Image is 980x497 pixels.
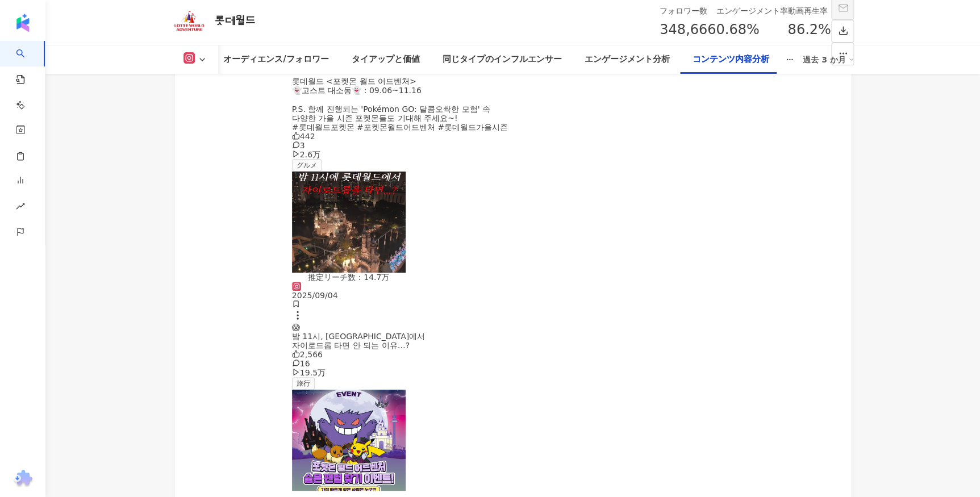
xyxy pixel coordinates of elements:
[787,5,831,17] div: 動画再生率
[292,390,406,491] img: post-image
[215,14,256,28] div: 롯데월드
[292,359,734,368] div: 16
[172,6,206,40] img: KOL Avatar
[803,51,854,69] div: 過去 3 か月
[292,291,734,300] div: 2025/09/04
[693,53,769,66] div: コンテンツ内容分析
[292,323,734,350] div: 😱 밤 11시, [GEOGRAPHIC_DATA]에서 자이로드롭 타면 안 되는 이유…?
[292,22,734,132] div: 📮 갑자기 날아온 의문의 [DEMOGRAPHIC_DATA]?! 오싹한 모험이 시작된 롯데월드로 여러분을 초대합니다! 롯데월드 <포켓몬 월드 어드벤처> 👻고스트 대소동👻 : 0...
[660,5,716,17] div: フォロワー数
[292,172,406,273] img: post-image
[352,53,420,66] div: タイアップと価値
[585,53,670,66] div: エンゲージメント分析
[292,132,734,141] div: 442
[223,53,328,66] div: オーディエンス/フォロワー
[16,195,25,220] span: rise
[292,377,315,390] span: 旅行
[292,368,734,377] div: 19.5万
[787,19,831,41] span: 86.2%
[14,14,32,32] img: logo icon
[292,350,734,359] div: 2,566
[292,150,734,159] div: 2.6万
[292,172,406,282] button: 推定リーチ数：14.7万
[716,19,759,41] span: 0.68%
[12,470,34,488] img: chrome extension
[16,41,39,164] a: search
[292,159,322,172] span: グルメ
[292,141,734,150] div: 3
[660,22,716,37] span: 348,666
[292,273,406,282] div: 推定リーチ数：14.7万
[716,5,787,17] div: エンゲージメント率
[443,53,562,66] div: 同じタイプのインフルエンサー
